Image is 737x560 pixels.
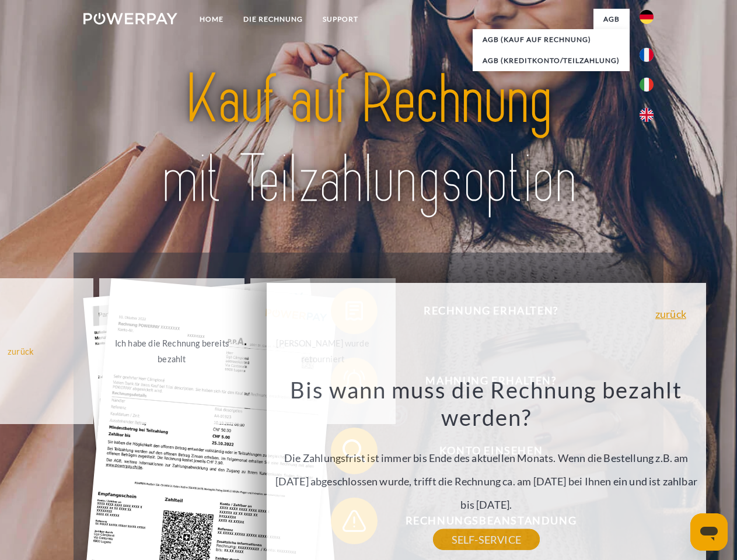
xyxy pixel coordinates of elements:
img: logo-powerpay-white.svg [83,13,177,24]
div: Ich habe die Rechnung bereits bezahlt [106,335,237,367]
iframe: Schaltfläche zum Öffnen des Messaging-Fensters [690,513,728,551]
a: SUPPORT [313,9,368,30]
img: title-powerpay_de.svg [111,56,626,223]
a: AGB (Kauf auf Rechnung) [473,29,630,50]
img: en [640,108,654,122]
a: zurück [655,309,686,319]
img: it [640,78,654,92]
img: de [640,10,654,24]
img: fr [640,48,654,62]
a: AGB (Kreditkonto/Teilzahlung) [473,50,630,71]
a: DIE RECHNUNG [233,9,313,30]
h3: Bis wann muss die Rechnung bezahlt werden? [273,376,699,432]
a: Home [190,9,233,30]
div: Die Zahlungsfrist ist immer bis Ende des aktuellen Monats. Wenn die Bestellung z.B. am [DATE] abg... [273,376,699,540]
a: SELF-SERVICE [433,529,540,550]
a: agb [593,9,630,30]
